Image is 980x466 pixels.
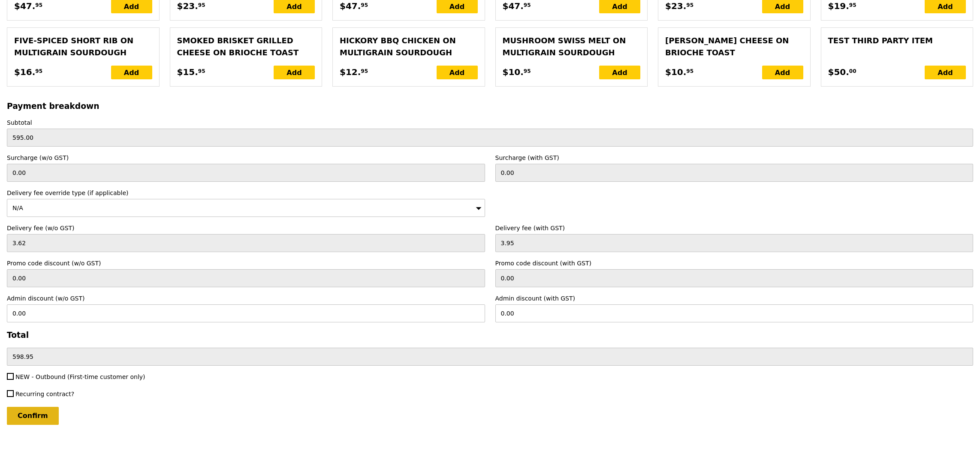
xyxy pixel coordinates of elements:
span: $16. [14,66,35,78]
span: NEW - Outbound (First-time customer only) [15,373,145,380]
span: 95 [849,2,856,9]
h3: Total [7,331,973,340]
div: Smoked Brisket Grilled Cheese on Brioche Toast [177,35,315,59]
label: Subtotal [7,118,973,127]
div: Add [762,66,803,79]
span: 95 [35,2,42,9]
h3: Payment breakdown [7,102,973,111]
label: Delivery fee (w/o GST) [7,224,485,232]
div: Add [111,66,152,79]
span: N/A [12,204,23,211]
span: $12. [340,66,361,78]
span: 00 [849,68,856,75]
label: Admin discount (w/o GST) [7,294,485,303]
label: Promo code discount (w/o GST) [7,259,485,268]
span: $10. [503,66,524,78]
span: $50. [828,66,849,78]
label: Admin discount (with GST) [495,294,974,303]
span: 95 [198,2,205,9]
div: Mushroom Swiss Melt on Multigrain Sourdough [503,35,641,59]
div: Add [599,66,640,79]
span: $15. [177,66,198,78]
span: 95 [198,68,205,75]
div: Hickory BBQ Chicken on Multigrain Sourdough [340,35,478,59]
div: Add [925,66,966,79]
span: 95 [524,68,531,75]
input: Confirm [7,407,59,425]
input: NEW - Outbound (First-time customer only) [7,373,14,380]
label: Delivery fee override type (if applicable) [7,189,485,197]
div: Five‑spiced Short Rib on Multigrain Sourdough [14,35,152,59]
span: 95 [35,68,42,75]
span: 95 [361,2,368,9]
span: Recurring contract? [15,391,74,397]
span: 95 [524,2,531,9]
input: Recurring contract? [7,390,14,397]
div: Add [437,66,478,79]
span: $10. [665,66,686,78]
div: Add [274,66,315,79]
label: Surcharge (with GST) [495,153,974,162]
label: Surcharge (w/o GST) [7,153,485,162]
div: [PERSON_NAME] Cheese on Brioche Toast [665,35,803,59]
span: 95 [686,68,694,75]
div: Test third party item [828,35,966,47]
span: 95 [686,2,694,9]
label: Promo code discount (with GST) [495,259,974,268]
span: 95 [361,68,368,75]
label: Delivery fee (with GST) [495,224,974,232]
